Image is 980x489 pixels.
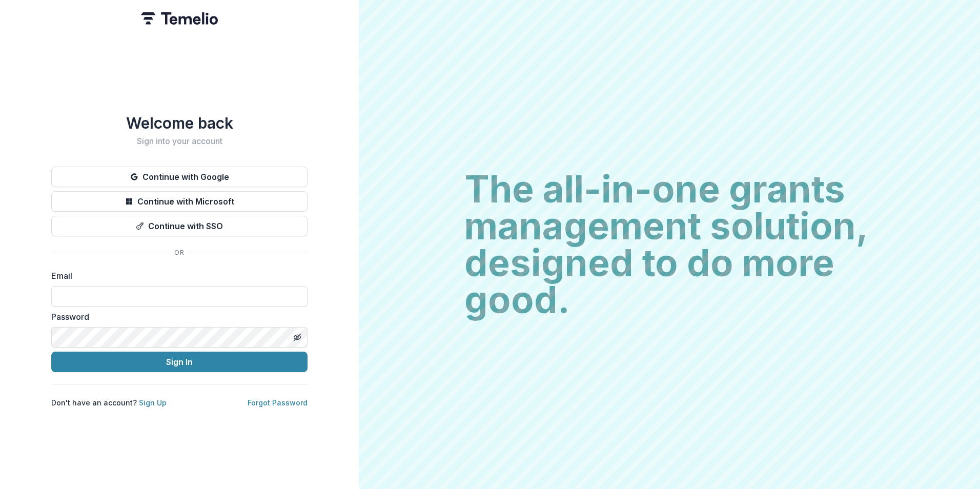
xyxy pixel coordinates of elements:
a: Sign Up [139,398,167,407]
button: Continue with SSO [51,216,308,236]
button: Sign In [51,352,308,372]
h2: Sign into your account [51,136,308,146]
p: Don't have an account? [51,397,167,408]
a: Forgot Password [248,398,308,407]
label: Email [51,270,301,282]
img: Temelio [141,12,218,25]
button: Continue with Microsoft [51,191,308,212]
label: Password [51,311,301,323]
h1: Welcome back [51,114,308,132]
button: Continue with Google [51,167,308,187]
button: Toggle password visibility [289,329,305,345]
